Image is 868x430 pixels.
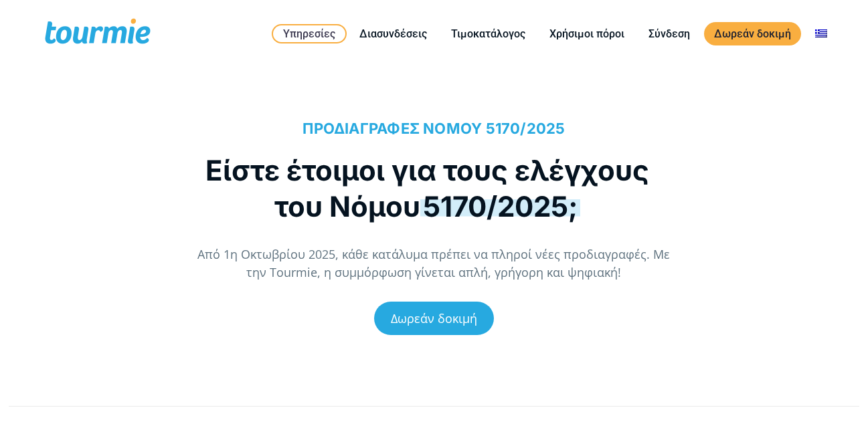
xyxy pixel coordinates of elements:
a: Αλλαγή σε [805,25,837,42]
h1: Είστε έτοιμοι για τους ελέγχους του Νόμου [191,152,663,225]
a: Διασυνδέσεις [349,25,437,42]
span: ΠΡΟΔΙΑΓΡΑΦΕΣ ΝΟΜΟΥ 5170/2025 [302,120,565,137]
a: Υπηρεσίες [272,24,347,43]
a: Τιμοκατάλογος [441,25,535,42]
a: Δωρεάν δοκιμή [374,302,494,335]
a: Δωρεάν δοκιμή [704,22,801,45]
a: Σύνδεση [638,25,700,42]
span: 5170/2025; [420,189,580,223]
a: Χρήσιμοι πόροι [539,25,634,42]
p: Από 1η Οκτωβρίου 2025, κάθε κατάλυμα πρέπει να πληροί νέες προδιαγραφές. Με την Tourmie, η συμμόρ... [191,245,677,282]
